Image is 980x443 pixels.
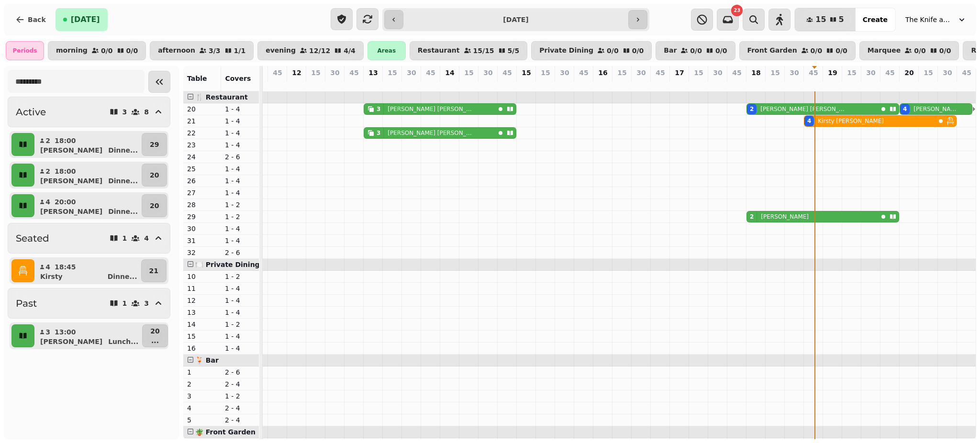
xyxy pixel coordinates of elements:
[427,79,434,89] p: 0
[36,164,140,187] button: 218:00[PERSON_NAME]Dinne...
[847,68,856,78] p: 15
[445,68,454,78] p: 14
[944,79,951,89] p: 0
[55,262,76,272] p: 18:45
[579,68,588,78] p: 45
[36,194,140,217] button: 420:00[PERSON_NAME]Dinne...
[369,79,377,89] p: 3
[473,47,494,54] p: 15 / 15
[225,415,255,425] p: 2 - 4
[225,128,255,138] p: 1 - 4
[963,79,970,89] p: 0
[791,79,798,89] p: 0
[312,79,320,89] p: 0
[760,105,848,113] p: [PERSON_NAME] [PERSON_NAME]
[522,68,531,78] p: 15
[108,145,138,155] p: Dinne ...
[16,232,49,245] h2: Seated
[637,79,645,89] p: 0
[761,213,809,221] p: [PERSON_NAME]
[45,136,51,145] p: 2
[55,327,76,337] p: 13:00
[408,79,415,89] p: 0
[187,224,217,233] p: 30
[187,75,207,82] span: Table
[771,79,779,89] p: 0
[40,337,102,346] p: [PERSON_NAME]
[407,68,416,78] p: 30
[150,170,159,180] p: 20
[885,68,894,78] p: 45
[311,68,320,78] p: 15
[733,79,741,89] p: 0
[55,166,76,176] p: 18:00
[225,391,255,401] p: 1 - 2
[40,207,102,216] p: [PERSON_NAME]
[541,68,550,78] p: 15
[818,117,884,125] p: Kirsty [PERSON_NAME]
[560,68,569,78] p: 30
[187,332,217,341] p: 15
[676,79,683,89] p: 0
[187,320,217,329] p: 14
[388,105,475,113] p: [PERSON_NAME] [PERSON_NAME]
[187,152,217,162] p: 24
[187,128,217,138] p: 22
[770,68,780,78] p: 15
[811,47,823,54] p: 0 / 0
[225,343,255,353] p: 1 - 4
[807,117,811,125] div: 4
[266,47,296,55] p: evening
[752,79,760,89] p: 4
[734,8,740,13] span: 23
[45,166,51,176] p: 2
[150,201,159,210] p: 20
[40,176,102,186] p: [PERSON_NAME]
[45,197,51,207] p: 4
[225,212,255,221] p: 1 - 2
[410,41,527,60] button: Restaurant15/155/5
[464,68,473,78] p: 15
[150,326,159,336] p: 20
[187,116,217,126] p: 21
[484,79,492,89] p: 0
[225,308,255,317] p: 1 - 4
[389,79,396,89] p: 0
[866,68,875,78] p: 30
[904,68,913,78] p: 20
[225,272,255,281] p: 1 - 2
[209,47,221,54] p: 3 / 3
[795,8,855,31] button: 155
[426,68,435,78] p: 45
[350,79,358,89] p: 0
[158,47,195,55] p: afternoon
[108,176,138,186] p: Dinne ...
[809,68,818,78] p: 45
[903,105,907,113] div: 4
[195,93,248,101] span: 🍴 Restaurant
[126,47,138,54] p: 0 / 0
[739,41,856,60] button: Front Garden0/00/0
[607,47,619,54] p: 0 / 0
[599,79,607,89] p: 0
[225,140,255,150] p: 1 - 4
[330,68,339,78] p: 30
[234,47,246,54] p: 1 / 1
[483,68,492,78] p: 30
[225,104,255,114] p: 1 - 4
[195,261,260,268] span: 🍽️ Private Dining
[656,41,735,60] button: Bar0/00/0
[368,68,378,78] p: 13
[195,428,256,436] span: 🪴 Front Garden
[962,68,971,78] p: 45
[502,68,512,78] p: 45
[187,308,217,317] p: 13
[8,8,54,31] button: Back
[924,68,933,78] p: 15
[101,47,113,54] p: 0 / 0
[122,235,127,242] p: 1
[187,176,217,186] p: 26
[664,47,677,55] p: Bar
[187,403,217,413] p: 4
[790,68,799,78] p: 30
